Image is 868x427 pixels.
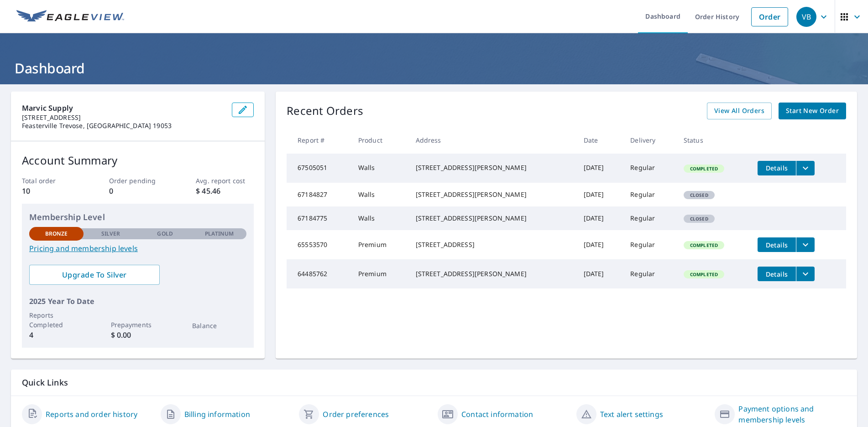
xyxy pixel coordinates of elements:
a: Start New Order [779,103,846,119]
a: Billing information [184,409,250,420]
button: detailsBtn-67505051 [758,161,796,175]
span: Completed [685,242,723,248]
td: Regular [623,183,676,206]
button: filesDropdownBtn-64485762 [796,267,815,281]
p: Silver [101,230,120,238]
button: filesDropdownBtn-67505051 [796,161,815,175]
td: Walls [351,206,408,230]
p: 4 [29,329,84,340]
div: [STREET_ADDRESS][PERSON_NAME] [416,190,569,199]
td: [DATE] [576,183,623,206]
span: Details [763,241,790,249]
button: filesDropdownBtn-65553570 [796,237,815,252]
div: [STREET_ADDRESS][PERSON_NAME] [416,214,569,223]
p: 2025 Year To Date [29,296,246,307]
td: [DATE] [576,154,623,183]
button: detailsBtn-65553570 [758,237,796,252]
td: Regular [623,230,676,259]
a: Upgrade To Silver [29,265,160,285]
span: Details [763,270,790,278]
td: [DATE] [576,259,623,288]
td: [DATE] [576,206,623,230]
a: Order preferences [323,409,389,420]
span: View All Orders [714,105,764,117]
span: Closed [685,192,714,198]
td: Walls [351,183,408,206]
td: [DATE] [576,230,623,259]
span: Details [763,164,790,172]
span: Upgrade To Silver [37,270,152,280]
div: [STREET_ADDRESS] [416,240,569,249]
th: Report # [287,127,351,154]
p: Recent Orders [287,103,363,119]
span: Completed [685,271,723,278]
td: Regular [623,259,676,288]
td: Regular [623,206,676,230]
td: Walls [351,154,408,183]
th: Date [576,127,623,154]
span: Start New Order [786,105,839,117]
p: Avg. report cost [196,176,254,185]
button: detailsBtn-64485762 [758,267,796,281]
td: 67505051 [287,154,351,183]
th: Address [408,127,576,154]
a: Reports and order history [46,409,137,420]
p: Balance [192,321,246,330]
p: Total order [22,176,80,185]
p: 0 [109,185,167,196]
div: [STREET_ADDRESS][PERSON_NAME] [416,269,569,278]
p: Account Summary [22,152,254,169]
th: Status [676,127,750,154]
h1: Dashboard [11,59,857,77]
p: Gold [157,230,173,238]
td: 67184827 [287,183,351,206]
td: 64485762 [287,259,351,288]
a: Order [751,7,788,26]
td: Premium [351,259,408,288]
p: Feasterville Trevose, [GEOGRAPHIC_DATA] 19053 [22,122,225,130]
p: 10 [22,185,80,196]
p: [STREET_ADDRESS] [22,113,225,122]
p: Bronze [45,230,68,238]
p: Order pending [109,176,167,185]
p: Prepayments [111,320,165,329]
a: Text alert settings [600,409,663,420]
img: EV Logo [16,10,124,24]
td: 67184775 [287,206,351,230]
p: $ 0.00 [111,329,165,340]
div: VB [796,7,816,27]
td: Premium [351,230,408,259]
div: [STREET_ADDRESS][PERSON_NAME] [416,163,569,172]
td: 65553570 [287,230,351,259]
a: Payment options and membership levels [738,403,846,425]
p: Membership Level [29,211,246,223]
th: Delivery [623,127,676,154]
a: View All Orders [707,103,772,119]
p: Platinum [205,230,234,238]
th: Product [351,127,408,154]
p: Quick Links [22,377,846,388]
span: Closed [685,216,714,222]
td: Regular [623,154,676,183]
a: Pricing and membership levels [29,243,246,254]
p: Reports Completed [29,310,84,329]
p: $ 45.46 [196,185,254,196]
a: Contact information [461,409,533,420]
p: marvic supply [22,103,225,113]
span: Completed [685,165,723,172]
